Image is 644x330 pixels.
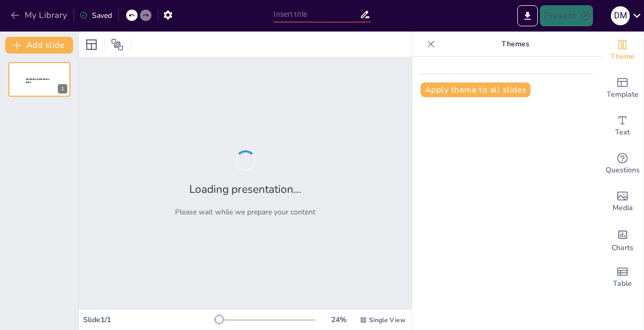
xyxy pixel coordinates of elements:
h2: Loading presentation... [189,182,301,197]
div: Slide 1 / 1 [83,315,214,325]
span: Theme [610,51,635,63]
div: Saved [79,11,112,20]
button: d m [611,5,630,26]
div: 1 [8,62,70,97]
p: Themes [439,32,591,57]
div: d m [611,6,630,25]
span: Questions [606,164,640,176]
span: Text [615,127,630,138]
div: Add ready made slides [601,69,643,107]
div: 1 [58,84,67,94]
button: Add slide [5,37,73,54]
p: Please wait while we prepare your content [175,207,315,217]
div: Add images, graphics, shapes or video [601,183,643,221]
input: Insert title [273,7,359,22]
button: Export to PowerPoint [517,5,538,26]
button: Present [540,5,592,26]
div: Change the overall theme [601,32,643,69]
div: Layout [83,36,100,53]
span: Single View [369,316,405,324]
div: Get real-time input from your audience [601,145,643,183]
button: My Library [8,7,71,24]
button: Apply theme to all slides [421,82,530,97]
div: Add charts and graphs [601,221,643,259]
span: Position [111,38,124,51]
span: Media [612,202,633,214]
span: Sendsteps presentation editor [26,78,49,84]
div: Add a table [601,259,643,296]
div: 24 % [326,315,351,325]
span: Charts [611,242,633,254]
span: Template [607,89,639,100]
span: Table [613,278,632,290]
div: Add text boxes [601,107,643,145]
